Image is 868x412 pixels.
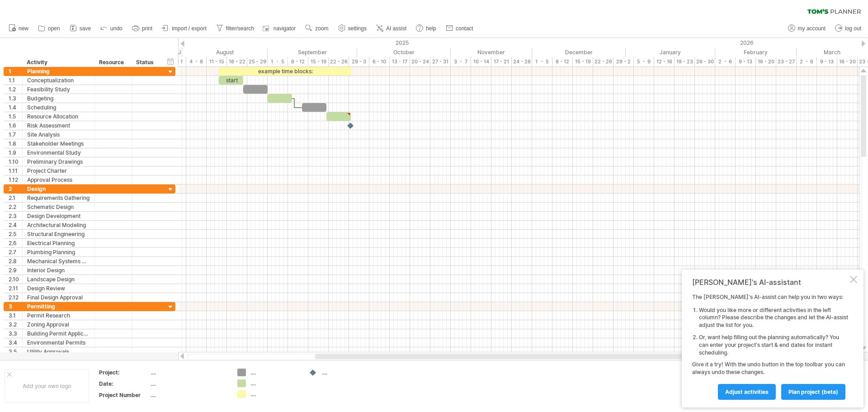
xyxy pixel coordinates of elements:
div: Final Design Approval [27,293,90,302]
div: Conceptualization [27,76,90,85]
div: .... [151,369,226,376]
li: Would you like more or different activities in the left column? Please describe the changes and l... [699,307,848,329]
div: Architectural Modeling [27,221,90,229]
a: help [414,23,439,34]
a: navigator [261,23,298,34]
div: Requirements Gathering [27,194,90,202]
div: Structural Engineering [27,230,90,238]
span: open [48,25,60,32]
div: 1.9 [9,148,22,157]
div: 3.2 [9,320,22,329]
div: Permitting [27,302,90,311]
div: Date: [99,380,149,388]
div: 10 - 14 [471,57,491,66]
div: Design [27,185,90,193]
div: Resource Allocation [27,112,90,121]
div: Resource [99,58,127,67]
div: Activity [27,58,90,67]
div: 2.10 [9,275,22,284]
div: .... [250,369,300,376]
div: Feasibility Study [27,85,90,94]
div: Environmental Permits [27,338,90,347]
div: 22 - 26 [329,57,349,66]
a: AI assist [374,23,409,34]
div: 26 - 30 [695,57,715,66]
div: Environmental Study [27,148,90,157]
div: 3.1 [9,311,22,320]
div: 11 - 15 [207,57,227,66]
div: 2 - 6 [715,57,736,66]
div: 1.1 [9,76,22,85]
div: 16 - 20 [756,57,776,66]
div: 1.12 [9,175,22,184]
div: Schematic Design [27,203,90,211]
div: December 2025 [532,47,626,57]
div: 3.5 [9,347,22,356]
div: Design Review [27,284,90,293]
div: 1 - 5 [532,57,552,66]
div: Interior Design [27,266,90,275]
div: 13 - 17 [390,57,410,66]
div: 20 - 24 [410,57,430,66]
div: 2.9 [9,266,22,275]
div: October 2025 [357,47,451,57]
div: 2.4 [9,221,22,229]
div: 3 [9,302,22,311]
div: 1.2 [9,85,22,94]
div: 1.11 [9,166,22,175]
div: 1.5 [9,112,22,121]
div: Project Charter [27,166,90,175]
div: 1.7 [9,130,22,139]
div: 1.8 [9,139,22,148]
a: settings [336,23,369,34]
div: 9 - 13 [736,57,756,66]
a: save [67,23,94,34]
div: 19 - 23 [675,57,695,66]
div: example time blocks: [219,67,351,76]
div: Stakeholder Meetings [27,139,90,148]
div: 16 - 20 [837,57,858,66]
div: Utility Approvals [27,347,90,356]
div: Permit Research [27,311,90,320]
div: 1.10 [9,157,22,166]
div: 18 - 22 [227,57,247,66]
div: Approval Process [27,175,90,184]
div: 2.6 [9,239,22,247]
div: Design Development [27,212,90,220]
div: .... [151,380,226,388]
div: 29 - 3 [349,57,369,66]
div: 25 - 29 [247,57,268,66]
a: print [130,23,155,34]
div: Plumbing Planning [27,248,90,256]
div: 1 - 5 [268,57,288,66]
div: Scheduling [27,103,90,112]
div: Budgeting [27,94,90,103]
div: 1.3 [9,94,22,103]
span: filter/search [226,25,254,32]
div: 8 - 12 [288,57,308,66]
div: January 2026 [626,47,715,57]
div: 2.7 [9,248,22,256]
a: undo [98,23,125,34]
div: 3.3 [9,329,22,338]
div: 2.2 [9,203,22,211]
a: contact [443,23,476,34]
div: Add your own logo [5,369,89,403]
div: 2.5 [9,230,22,238]
div: Project: [99,369,149,376]
div: 23 - 27 [776,57,797,66]
div: 2.8 [9,257,22,265]
div: 3.4 [9,338,22,347]
div: 5 - 9 [634,57,654,66]
a: log out [833,23,864,34]
div: 29 - 2 [613,57,634,66]
div: [PERSON_NAME]'s AI-assistant [692,278,848,287]
div: The [PERSON_NAME]'s AI-assist can help you in two ways: Give it a try! With the undo button in th... [692,294,848,399]
div: 1 [9,67,22,76]
span: contact [456,25,473,32]
span: save [80,25,91,32]
div: 12 - 16 [654,57,675,66]
span: help [426,25,436,32]
span: import / export [172,25,207,32]
a: open [36,23,63,34]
